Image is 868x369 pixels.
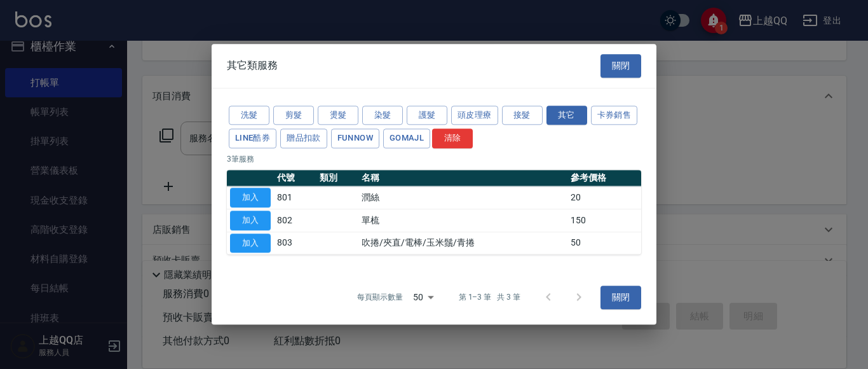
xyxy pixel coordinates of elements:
[318,106,358,125] button: 燙髮
[316,170,359,186] th: 類別
[273,106,314,125] button: 剪髮
[274,170,316,186] th: 代號
[230,188,271,207] button: 加入
[358,170,567,186] th: 名稱
[331,129,379,149] button: FUNNOW
[230,211,271,230] button: 加入
[383,129,430,149] button: GOMAJL
[567,170,641,186] th: 參考價格
[600,286,641,309] button: 關閉
[408,281,438,315] div: 50
[274,186,316,209] td: 801
[567,186,641,209] td: 20
[407,106,447,125] button: 護髮
[362,106,403,125] button: 染髮
[230,233,271,253] button: 加入
[280,129,327,149] button: 贈品扣款
[274,209,316,232] td: 802
[546,106,587,125] button: 其它
[567,232,641,254] td: 50
[591,106,638,125] button: 卡券銷售
[358,232,567,254] td: 吹捲/夾直/電棒/玉米鬚/青捲
[229,106,269,125] button: 洗髮
[227,153,641,165] p: 3 筆服務
[358,209,567,232] td: 單梳
[274,232,316,254] td: 803
[567,209,641,232] td: 150
[600,54,641,78] button: 關閉
[451,106,498,125] button: 頭皮理療
[357,292,403,303] p: 每頁顯示數量
[502,106,543,125] button: 接髮
[358,186,567,209] td: 潤絲
[227,60,278,73] span: 其它類服務
[229,129,276,149] button: LINE酷券
[459,292,520,303] p: 第 1–3 筆 共 3 筆
[432,129,473,149] button: 清除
